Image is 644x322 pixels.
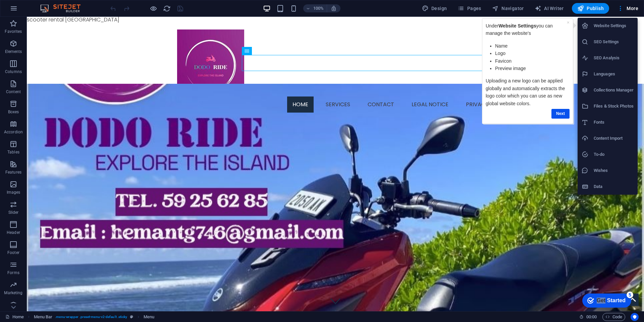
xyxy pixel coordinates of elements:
h6: Website Settings [594,22,634,30]
h6: Fonts [594,118,634,126]
a: Next [70,90,89,100]
h6: Content Import [594,134,634,142]
div: Close tooltip [86,0,89,8]
h6: Collections Manager [594,86,634,94]
p: Under [5,4,89,19]
h6: SEO Settings [594,38,634,46]
div: Get Started 5 items remaining, 0% complete [5,3,54,17]
h6: SEO Analysis [594,54,634,62]
span: Uploading a new logo can be applied globally and automatically extracts the logo color which you ... [5,60,84,87]
span: Preview image [14,47,45,53]
h6: Data [594,183,634,191]
h6: To-do [594,150,634,158]
div: 5 [50,1,56,8]
h6: Wishes [594,167,634,175]
a: × [86,1,89,7]
h6: Languages [594,70,634,78]
span: Website Settings [17,5,55,10]
div: Get Started [20,7,49,13]
h6: Files & Stock Photos [594,102,634,110]
span: Logo [14,32,24,38]
span: Favicon [14,40,31,45]
span: Name [14,25,26,30]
